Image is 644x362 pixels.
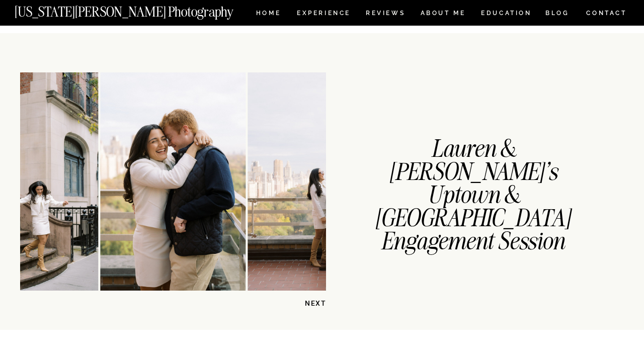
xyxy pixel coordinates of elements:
a: EDUCATION [480,10,533,19]
p: NEXT [274,299,326,308]
p: NEXT [572,3,624,13]
a: [US_STATE][PERSON_NAME] Photography [15,5,267,14]
a: BLOG [545,10,570,19]
a: ABOUT ME [420,10,466,19]
a: REVIEWS [366,10,404,19]
a: CONTACT [586,8,627,19]
a: Experience [297,10,350,19]
a: HOME [254,10,283,19]
h1: Lauren & [PERSON_NAME]'s Uptown & [GEOGRAPHIC_DATA] Engagement Session [373,137,573,204]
